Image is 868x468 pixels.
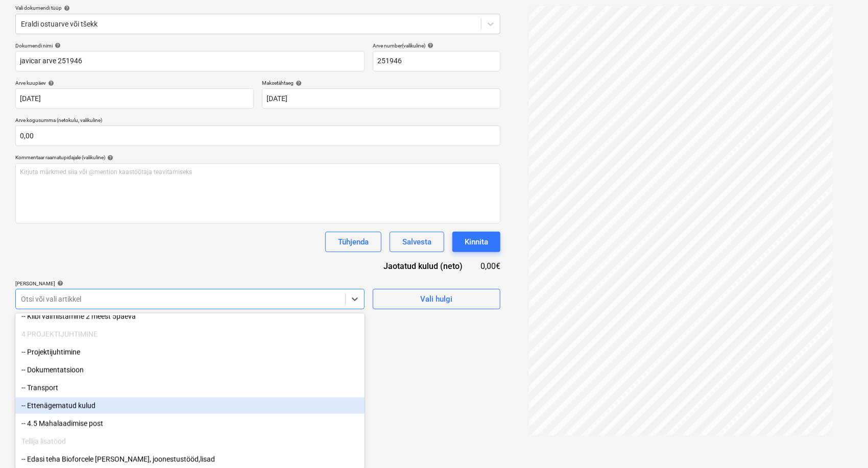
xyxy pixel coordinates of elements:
[15,451,365,467] div: -- Edasi teha Bioforcele RV kapp, joonestustööd,lisad
[15,154,500,161] div: Kommentaar raamatupidajale (valikuline)
[15,117,500,126] p: Arve kogusumma (netokulu, valikuline)
[15,380,365,396] div: -- Transport
[262,80,500,86] div: Maksetähtaeg
[15,80,254,86] div: Arve kuupäev
[53,42,61,48] span: help
[15,433,365,450] div: Tellija lisatööd
[46,80,54,86] span: help
[452,232,500,252] button: Kinnita
[373,42,500,49] div: Arve number (valikuline)
[15,308,365,325] div: -- Kilbi valmistamine 2 meest 5päeva
[465,235,488,249] div: Kinnita
[15,451,365,467] div: -- Edasi teha Bioforcele [PERSON_NAME], joonestustööd,lisad
[15,126,500,146] input: Arve kogusumma (netokulu, valikuline)
[15,280,365,287] div: [PERSON_NAME]
[479,260,500,272] div: 0,00€
[62,5,70,11] span: help
[15,5,500,11] div: Vali dokumendi tüüp
[15,398,365,414] div: -- Ettenägematud kulud
[373,289,500,309] button: Vali hulgi
[15,415,365,432] div: -- 4.5 Mahalaadimise post
[15,42,365,49] div: Dokumendi nimi
[425,42,433,48] span: help
[325,232,381,252] button: Tühjenda
[294,80,302,86] span: help
[338,235,369,249] div: Tühjenda
[15,326,365,342] div: 4 PROJEKTIJUHTIMINE
[390,232,444,252] button: Salvesta
[15,88,254,109] input: Arve kuupäeva pole määratud.
[15,51,365,71] input: Dokumendi nimi
[420,292,452,306] div: Vali hulgi
[15,362,365,378] div: -- Dokumentatsioon
[402,235,431,249] div: Salvesta
[373,51,500,71] input: Arve number
[368,260,479,272] div: Jaotatud kulud (neto)
[15,344,365,360] div: -- Projektijuhtimine
[55,280,63,286] span: help
[105,155,113,161] span: help
[262,88,500,109] input: Tähtaega pole määratud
